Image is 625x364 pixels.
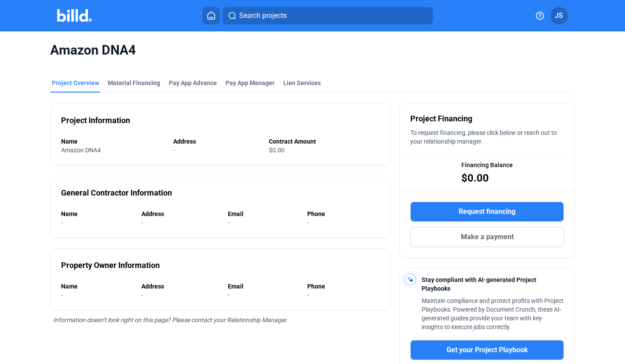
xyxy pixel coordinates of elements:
[61,292,63,299] span: -
[307,209,380,218] div: Phone
[61,209,133,218] div: Name
[461,161,513,169] span: Financing Balance
[141,292,143,299] span: -
[410,129,557,145] span: To request financing, please click below or reach out to your relationship manager.
[228,282,299,291] div: Email
[223,7,433,24] button: Search projects
[169,79,217,87] div: Pay App Advance
[461,171,489,185] span: $0.00
[410,113,472,125] span: Project Financing
[57,9,92,22] img: Billd Company Logo
[228,292,230,299] span: -
[61,147,101,154] span: Amazon DNA4
[269,147,285,154] span: $0.00
[461,232,514,242] span: Make a payment
[61,187,172,199] div: General Contractor Information
[446,345,528,355] span: Get your Project Playbook
[61,114,130,127] div: Project Information
[141,209,219,218] div: Address
[173,147,175,154] span: -
[307,219,309,226] span: -
[50,42,575,58] span: Amazon DNA4
[459,206,515,217] span: Request financing
[228,209,299,218] div: Email
[410,202,564,222] button: Request financing
[410,340,564,360] button: Get your Project Playbook
[228,219,230,226] span: -
[269,137,380,146] div: Contract Amount
[226,79,275,87] span: Pay App Manager
[61,137,165,146] div: Name
[555,10,563,21] span: JS
[141,282,219,291] div: Address
[410,227,564,247] button: Make a payment
[52,79,99,87] div: Project Overview
[283,79,321,87] div: Lien Services
[550,7,568,24] button: JS
[239,10,287,21] span: Search projects
[422,276,536,292] span: Stay compliant with AI-generated Project Playbooks
[53,316,288,323] span: Information doesn’t look right on this page? Please contact your Relationship Manager.
[61,282,133,291] div: Name
[61,259,160,271] div: Property Owner Information
[173,137,260,146] div: Address
[141,219,143,226] span: -
[307,282,380,291] div: Phone
[61,219,63,226] span: -
[307,292,309,299] span: -
[108,79,160,87] div: Material Financing
[422,297,563,330] span: Maintain compliance and protect profits with Project Playbooks. Powered by Document Crunch, these...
